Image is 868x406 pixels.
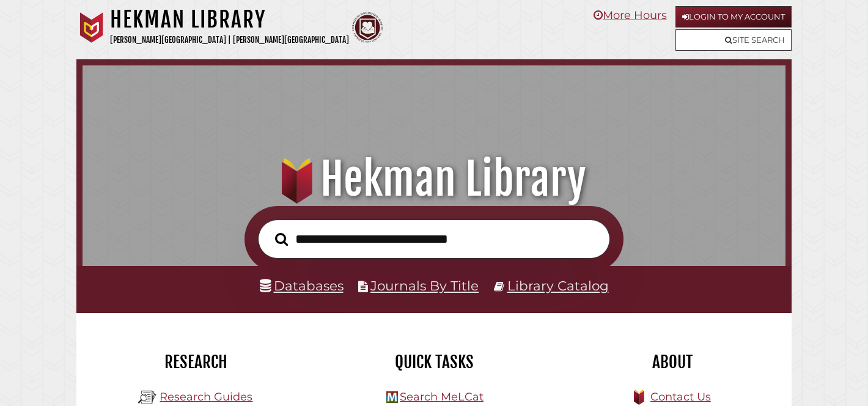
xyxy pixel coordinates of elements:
img: Calvin Theological Seminary [352,12,383,43]
h2: About [562,352,782,372]
h1: Hekman Library [110,6,349,33]
i: Search [275,232,288,246]
h2: Research [86,352,306,372]
h2: Quick Tasks [324,352,544,372]
p: [PERSON_NAME][GEOGRAPHIC_DATA] | [PERSON_NAME][GEOGRAPHIC_DATA] [110,33,349,47]
a: Login to My Account [675,6,792,28]
img: Hekman Library Logo [386,391,398,403]
a: More Hours [594,9,667,22]
a: Research Guides [160,390,252,404]
a: Contact Us [650,390,711,404]
button: Search [269,229,294,249]
a: Journals By Title [370,278,479,293]
a: Site Search [675,29,792,51]
a: Library Catalog [507,278,609,293]
h1: Hekman Library [95,152,772,206]
a: Search MeLCat [400,390,484,404]
img: Calvin University [76,12,107,43]
a: Databases [260,278,344,293]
